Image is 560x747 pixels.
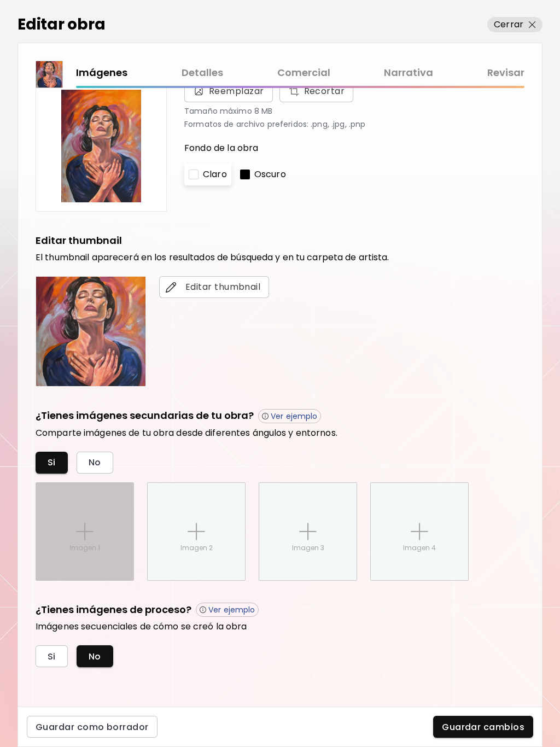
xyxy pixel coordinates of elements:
span: No [89,651,101,662]
span: Si [48,651,56,662]
p: Imagen 4 [403,543,436,553]
p: Formatos de archivo preferidos: .png, .jpg, .pnp [184,120,524,129]
button: Reemplazar [279,80,354,102]
h5: ¿Tienes imágenes de proceso? [36,603,191,617]
span: Guardar como borrador [36,721,149,733]
h5: ¿Tienes imágenes secundarias de tu obra? [36,408,254,423]
p: Imagen 2 [180,543,213,553]
p: Ver ejemplo [271,411,317,421]
h5: Editar thumbnail [36,234,122,248]
a: Comercial [277,65,330,81]
button: No [77,645,113,667]
p: Ver ejemplo [208,605,255,615]
span: Reemplazar [209,85,264,98]
img: placeholder [299,523,317,540]
span: Editar thumbnail [168,281,260,294]
span: No [89,457,101,468]
a: Detalles [182,65,223,81]
h6: El thumbnail aparecerá en los resultados de búsqueda y en tu carpeta de artista. [36,252,524,263]
a: Narrativa [384,65,433,81]
button: Ver ejemplo [196,603,259,617]
h6: Comparte imágenes de tu obra desde diferentes ángulos y entornos. [36,428,524,439]
p: Imagen 1 [69,543,100,553]
button: Ver ejemplo [258,409,321,423]
img: thumbnail [36,61,62,87]
button: Guardar cambios [433,716,533,738]
img: placeholder [411,523,428,540]
span: Si [48,457,56,468]
p: Oscuro [254,168,286,181]
img: edit [166,282,177,293]
button: No [77,452,113,474]
span: Guardar cambios [442,721,524,733]
p: Claro [203,168,227,181]
span: Reemplazar [184,80,273,102]
button: Si [36,645,68,667]
button: editEditar thumbnail [159,276,269,298]
img: placeholder [188,523,205,540]
h6: Imágenes secuenciales de cómo se creó la obra [36,621,524,632]
span: Recortar [288,85,345,98]
img: placeholder [76,523,94,540]
a: Revisar [487,65,524,81]
p: Fondo de la obra [184,142,524,155]
p: Tamaño máximo 8 MB [184,107,524,115]
p: Imagen 3 [292,543,324,553]
button: Si [36,452,68,474]
button: Guardar como borrador [27,716,157,738]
